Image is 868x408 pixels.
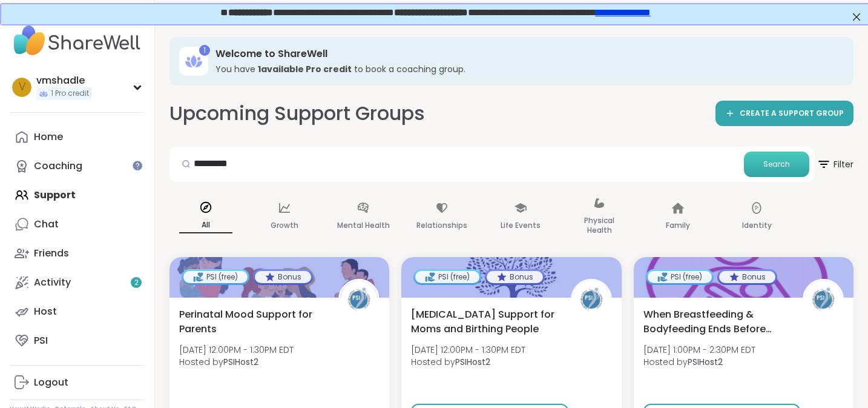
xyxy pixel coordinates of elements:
span: CREATE A SUPPORT GROUP [740,109,844,119]
div: Bonus [255,271,311,283]
div: vmshadle [36,74,91,87]
div: Friends [34,247,69,260]
span: v [19,79,25,95]
p: Family [666,218,690,233]
p: Mental Health [337,218,390,233]
b: PSIHost2 [223,356,258,368]
span: Hosted by [179,356,294,368]
b: 1 available Pro credit [258,63,352,75]
div: Coaching [34,159,82,173]
a: Host [10,297,145,326]
span: Hosted by [411,356,525,368]
p: Growth [271,218,298,233]
span: Search [763,159,790,170]
div: PSI (free) [415,271,479,283]
span: 1 Pro credit [51,89,89,99]
div: Chat [34,218,59,231]
a: Coaching [10,152,145,181]
span: [MEDICAL_DATA] Support for Moms and Birthing People [411,307,557,336]
a: Activity2 [10,268,145,297]
div: Logout [34,376,68,389]
h3: You have to book a coaching group. [215,63,837,75]
a: Home [10,122,145,152]
span: [DATE] 1:00PM - 2:30PM EDT [643,344,755,356]
span: When Breastfeeding & Bodyfeeding Ends Before Ready [643,307,789,336]
div: Home [34,130,63,144]
iframe: Spotlight [133,161,142,170]
img: PSIHost2 [573,281,610,318]
span: Hosted by [643,356,755,368]
img: ShareWell Nav Logo [10,19,145,62]
div: PSI (free) [648,271,712,283]
span: 2 [134,278,139,288]
b: PSIHost2 [688,356,723,368]
span: Filter [817,150,853,179]
div: PSI [34,334,48,347]
span: [DATE] 12:00PM - 1:30PM EDT [411,344,525,356]
p: Identity [742,218,772,233]
div: Bonus [719,271,775,283]
a: Chat [10,210,145,239]
p: Physical Health [573,213,626,238]
div: PSI (free) [183,271,248,283]
p: Relationships [416,218,467,233]
img: PSIHost2 [804,281,842,318]
a: Friends [10,239,145,268]
a: Logout [10,368,145,397]
div: Activity [34,276,71,289]
div: 1 [199,45,210,56]
a: PSI [10,326,145,355]
b: PSIHost2 [455,356,490,368]
div: Bonus [487,271,543,283]
button: Search [744,152,809,177]
h2: Upcoming Support Groups [169,100,425,127]
div: Host [34,305,57,318]
h3: Welcome to ShareWell [215,47,837,61]
span: Perinatal Mood Support for Parents [179,307,325,336]
a: CREATE A SUPPORT GROUP [715,101,853,126]
p: All [179,218,232,233]
button: Filter [817,147,853,182]
p: Life Events [501,218,541,233]
img: PSIHost2 [340,281,378,318]
span: [DATE] 12:00PM - 1:30PM EDT [179,344,294,356]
